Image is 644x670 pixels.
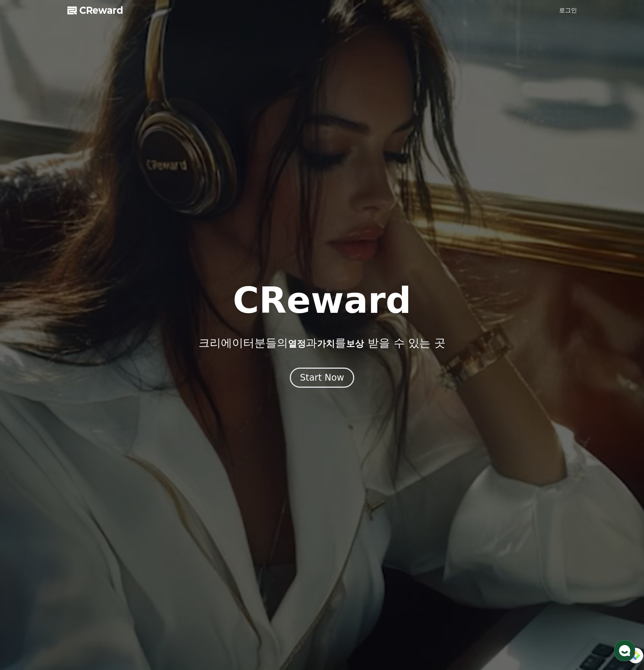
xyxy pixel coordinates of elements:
div: Start Now [300,372,344,384]
a: Start Now [290,375,354,382]
a: 로그인 [559,6,577,15]
span: CReward [79,4,123,16]
a: CReward [67,4,123,16]
span: 열정 [288,339,306,349]
span: 보상 [346,339,364,349]
p: 크리에이터분들의 과 를 받을 수 있는 곳 [199,336,445,350]
h1: CReward [233,283,411,318]
button: Start Now [290,368,354,388]
span: 가치 [317,339,335,349]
